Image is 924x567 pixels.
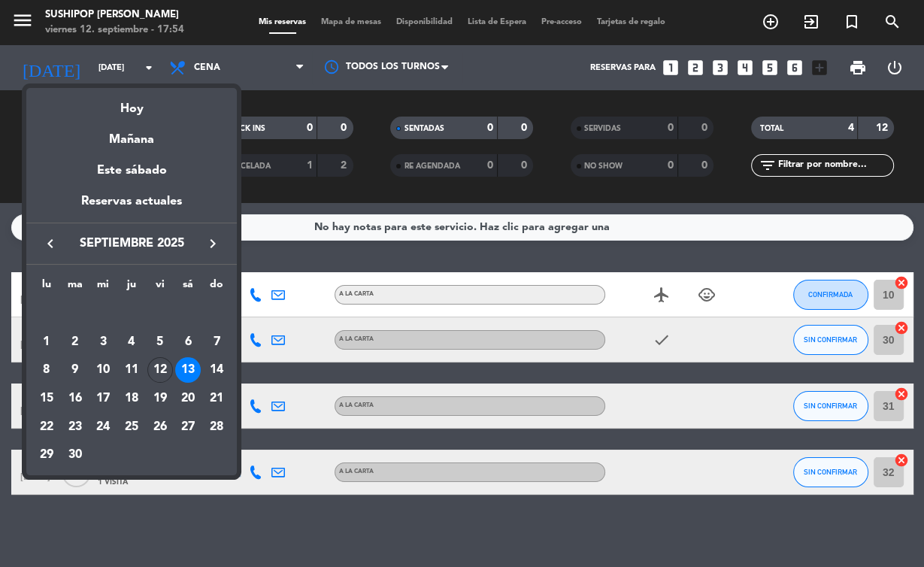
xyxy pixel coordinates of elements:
td: 18 de septiembre de 2025 [117,384,146,413]
div: 24 [90,414,116,440]
div: 29 [34,442,59,468]
div: 26 [147,414,173,440]
div: 27 [175,414,201,440]
div: 15 [34,386,59,411]
td: 11 de septiembre de 2025 [117,356,146,384]
th: lunes [32,276,61,299]
div: 8 [34,357,59,383]
td: 10 de septiembre de 2025 [89,356,117,384]
td: 13 de septiembre de 2025 [174,356,203,384]
td: 29 de septiembre de 2025 [32,441,61,469]
div: 3 [90,329,116,355]
div: 25 [119,414,144,440]
th: jueves [117,276,146,299]
div: 2 [62,329,88,355]
div: Hoy [26,88,237,119]
th: domingo [202,276,231,299]
i: keyboard_arrow_right [204,235,222,253]
button: keyboard_arrow_right [199,234,226,253]
td: 12 de septiembre de 2025 [146,356,174,384]
i: keyboard_arrow_left [41,235,59,253]
div: 18 [119,386,144,411]
div: 20 [175,386,201,411]
td: 5 de septiembre de 2025 [146,328,174,356]
th: viernes [146,276,174,299]
div: Mañana [26,119,237,150]
td: 4 de septiembre de 2025 [117,328,146,356]
td: 1 de septiembre de 2025 [32,328,61,356]
div: 14 [204,357,229,383]
td: 3 de septiembre de 2025 [89,328,117,356]
td: 6 de septiembre de 2025 [174,328,203,356]
div: 17 [90,386,116,411]
td: 30 de septiembre de 2025 [61,441,89,469]
td: 21 de septiembre de 2025 [202,384,231,413]
td: 25 de septiembre de 2025 [117,413,146,441]
td: 14 de septiembre de 2025 [202,356,231,384]
td: 7 de septiembre de 2025 [202,328,231,356]
div: 5 [147,329,173,355]
div: 16 [62,386,88,411]
td: 28 de septiembre de 2025 [202,413,231,441]
button: keyboard_arrow_left [37,234,64,253]
td: 24 de septiembre de 2025 [89,413,117,441]
div: 4 [119,329,144,355]
div: 28 [204,414,229,440]
div: 21 [204,386,229,411]
td: 27 de septiembre de 2025 [174,413,203,441]
td: 15 de septiembre de 2025 [32,384,61,413]
div: 23 [62,414,88,440]
span: septiembre 2025 [64,234,199,253]
td: 16 de septiembre de 2025 [61,384,89,413]
div: 19 [147,386,173,411]
td: SEP. [32,299,231,328]
div: Este sábado [26,150,237,192]
td: 17 de septiembre de 2025 [89,384,117,413]
div: 11 [119,357,144,383]
td: 20 de septiembre de 2025 [174,384,203,413]
th: sábado [174,276,203,299]
div: 6 [175,329,201,355]
div: 1 [34,329,59,355]
div: 22 [34,414,59,440]
td: 26 de septiembre de 2025 [146,413,174,441]
div: 7 [204,329,229,355]
div: Reservas actuales [26,192,237,223]
div: 30 [62,442,88,468]
div: 9 [62,357,88,383]
div: 13 [175,357,201,383]
td: 2 de septiembre de 2025 [61,328,89,356]
td: 19 de septiembre de 2025 [146,384,174,413]
div: 10 [90,357,116,383]
td: 9 de septiembre de 2025 [61,356,89,384]
div: 12 [147,357,173,383]
td: 8 de septiembre de 2025 [32,356,61,384]
th: miércoles [89,276,117,299]
th: martes [61,276,89,299]
td: 22 de septiembre de 2025 [32,413,61,441]
td: 23 de septiembre de 2025 [61,413,89,441]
